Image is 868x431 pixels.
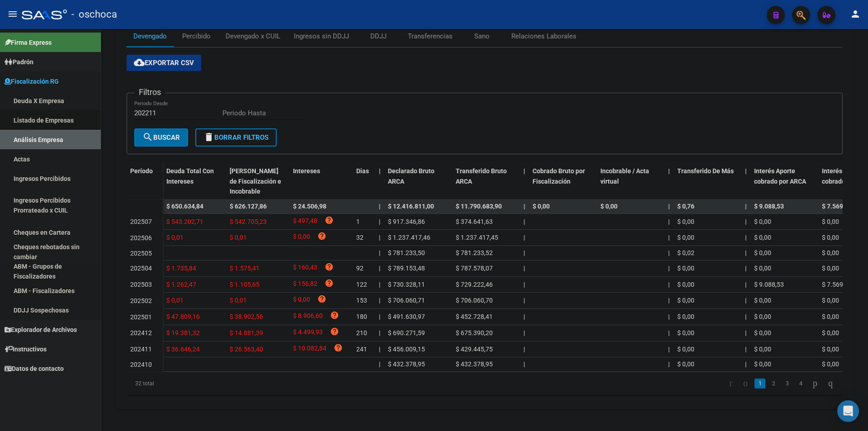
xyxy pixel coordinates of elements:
[293,343,326,355] span: $ 10.082,84
[379,203,381,210] span: |
[166,203,203,210] span: $ 650.634,84
[293,279,317,291] span: $ 156,82
[768,379,779,388] a: 2
[677,313,694,320] span: $ 0,00
[166,167,214,185] span: Deuda Total Con Intereses
[677,265,694,272] span: $ 0,00
[767,376,780,391] li: page 2
[677,329,694,336] span: $ 0,00
[822,313,839,320] span: $ 0,00
[134,86,165,99] h3: Filtros
[7,9,18,19] mat-icon: menu
[745,313,746,320] span: |
[677,218,694,225] span: $ 0,00
[822,249,839,256] span: $ 0,00
[745,329,746,336] span: |
[71,5,117,24] span: - oschoca
[379,265,380,272] span: |
[754,281,784,288] span: $ 9.088,53
[754,234,771,241] span: $ 0,00
[456,218,493,225] span: $ 374.641,63
[674,161,741,201] datatable-header-cell: Transferido De Más
[745,249,746,256] span: |
[356,218,360,225] span: 1
[293,167,320,175] span: Intereses
[5,38,52,47] span: Firma Express
[130,234,152,242] span: 202506
[780,376,794,391] li: page 3
[533,203,550,210] span: $ 0,00
[182,31,211,41] div: Percibido
[293,262,317,275] span: $ 160,43
[356,265,363,272] span: 92
[379,234,380,241] span: |
[529,161,597,201] datatable-header-cell: Cobrado Bruto por Fiscalización
[230,313,263,320] span: $ 38.902,56
[524,203,525,210] span: |
[356,234,363,241] span: 32
[130,313,152,321] span: 202501
[230,234,247,241] span: $ 0,01
[725,379,736,388] a: go to first page
[668,313,670,320] span: |
[754,167,806,185] span: Interés Aporte cobrado por ARCA
[230,218,267,225] span: $ 542.705,23
[745,360,746,368] span: |
[600,167,649,185] span: Incobrable / Acta virtual
[668,249,670,256] span: |
[294,31,349,41] div: Ingresos sin DDJJ
[356,329,367,336] span: 210
[166,297,184,304] span: $ 0,01
[388,329,425,336] span: $ 690.271,59
[750,161,818,201] datatable-header-cell: Interés Aporte cobrado por ARCA
[822,218,839,225] span: $ 0,00
[166,281,196,288] span: $ 1.262,47
[130,297,152,304] span: 202502
[456,203,502,210] span: $ 11.790.683,90
[837,400,859,422] div: Open Intercom Messenger
[133,31,167,41] div: Devengado
[388,167,434,185] span: Declarado Bruto ARCA
[600,203,618,210] span: $ 0,00
[317,232,326,241] i: help
[166,218,203,225] span: $ 543.202,71
[5,325,77,335] span: Explorador de Archivos
[668,346,670,353] span: |
[677,249,694,256] span: $ 0,02
[388,265,425,272] span: $ 789.153,48
[388,218,425,225] span: $ 917.346,86
[456,297,493,304] span: $ 706.060,70
[230,329,263,336] span: $ 14.881,39
[375,161,384,201] datatable-header-cell: |
[356,167,369,175] span: Dias
[745,281,746,288] span: |
[230,265,259,272] span: $ 1.575,41
[668,360,670,368] span: |
[356,281,367,288] span: 122
[379,218,380,225] span: |
[754,249,771,256] span: $ 0,00
[130,250,152,257] span: 202505
[668,265,670,272] span: |
[203,133,269,142] span: Borrar Filtros
[166,329,200,336] span: $ 19.381,32
[456,313,493,320] span: $ 452.728,41
[677,297,694,304] span: $ 0,00
[134,128,188,147] button: Buscar
[163,161,226,201] datatable-header-cell: Deuda Total Con Intereses
[388,281,425,288] span: $ 730.328,11
[379,360,380,368] span: |
[230,297,247,304] span: $ 0,01
[5,57,33,67] span: Padrón
[5,344,47,354] span: Instructivos
[388,234,430,241] span: $ 1.237.417,46
[754,360,771,368] span: $ 0,00
[330,327,339,336] i: help
[388,313,425,320] span: $ 491.630,97
[127,55,201,71] button: Exportar CSV
[524,360,525,368] span: |
[452,161,520,201] datatable-header-cell: Transferido Bruto ARCA
[524,249,525,256] span: |
[822,234,839,241] span: $ 0,00
[665,161,674,201] datatable-header-cell: |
